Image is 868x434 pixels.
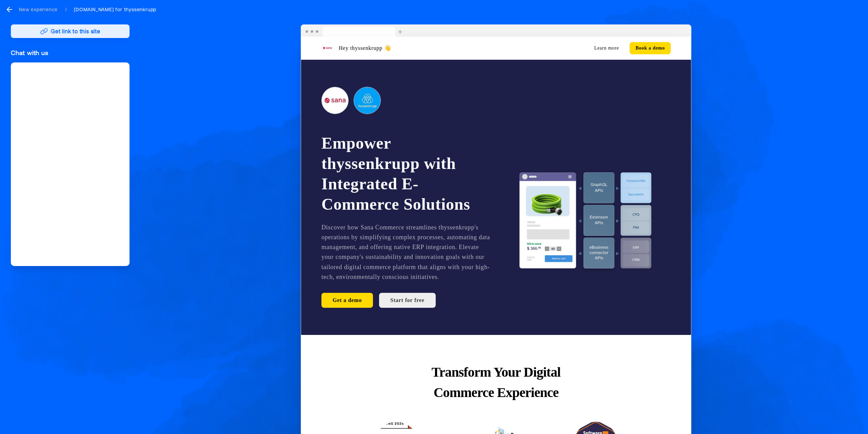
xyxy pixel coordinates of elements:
[5,5,14,14] svg: go back
[19,6,58,13] div: New experience
[74,6,156,13] div: [DOMAIN_NAME] for thyssenkrupp
[301,25,405,37] img: Browser topbar
[11,49,130,57] div: Chat with us
[11,24,130,38] button: Get link to this site
[11,62,130,266] iframe: Calendly Scheduling Page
